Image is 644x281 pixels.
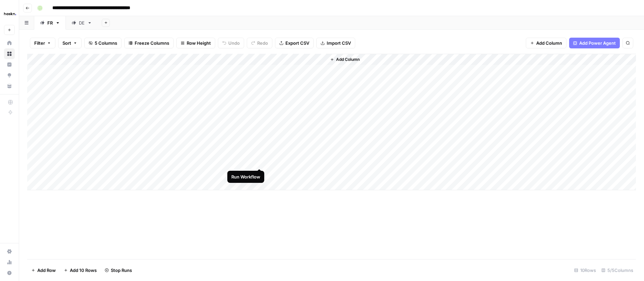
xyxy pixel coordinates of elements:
[47,19,53,26] div: FR
[257,40,268,46] span: Redo
[231,173,260,180] div: Run Workflow
[218,38,244,48] button: Undo
[526,38,566,48] button: Add Column
[34,40,45,46] span: Filter
[60,265,101,276] button: Add 10 Rows
[4,48,15,59] a: Browse
[124,38,174,48] button: Freeze Columns
[4,38,15,48] a: Home
[58,38,82,48] button: Sort
[79,19,85,26] div: DE
[187,40,211,46] span: Row Height
[285,40,309,46] span: Export CSV
[4,81,15,91] a: Your Data
[327,55,362,64] button: Add Column
[275,38,314,48] button: Export CSV
[101,265,136,276] button: Stop Runs
[327,40,351,46] span: Import CSV
[571,265,599,276] div: 10 Rows
[569,38,620,48] button: Add Power Agent
[599,265,636,276] div: 5/5 Columns
[95,40,117,46] span: 5 Columns
[4,59,15,70] a: Insights
[135,40,169,46] span: Freeze Columns
[111,267,132,274] span: Stop Runs
[176,38,215,48] button: Row Height
[34,16,66,30] a: FR
[66,16,98,30] a: DE
[316,38,355,48] button: Import CSV
[4,246,15,257] a: Settings
[84,38,122,48] button: 5 Columns
[228,40,240,46] span: Undo
[27,265,60,276] button: Add Row
[37,267,56,274] span: Add Row
[4,70,15,81] a: Opportunities
[247,38,272,48] button: Redo
[579,40,616,46] span: Add Power Agent
[336,56,360,63] span: Add Column
[30,38,55,48] button: Filter
[62,40,71,46] span: Sort
[4,8,16,20] img: Haskn Logo
[70,267,97,274] span: Add 10 Rows
[4,5,15,22] button: Workspace: Haskn
[4,268,15,278] button: Help + Support
[4,257,15,268] a: Usage
[536,40,562,46] span: Add Column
